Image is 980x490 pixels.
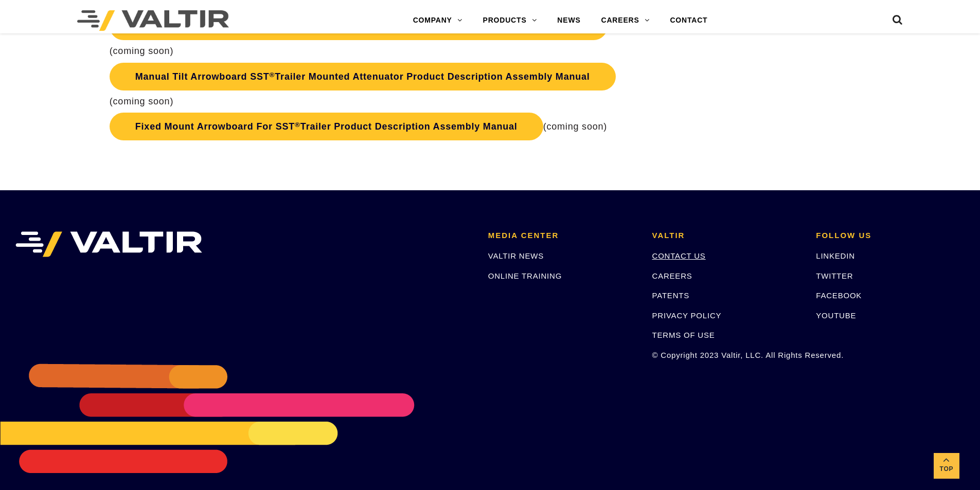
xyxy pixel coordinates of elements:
[652,251,706,260] a: CONTACT US
[15,231,202,257] img: VALTIR
[652,231,801,240] h2: VALTIR
[652,349,801,361] p: © Copyright 2023 Valtir, LLC. All Rights Reserved.
[652,291,690,300] a: PATENTS
[934,463,959,475] span: Top
[816,311,856,320] a: YOUTUBE
[488,251,544,260] a: VALTIR NEWS
[295,121,300,129] sup: ®
[660,10,718,31] a: CONTACT
[270,71,275,79] sup: ®
[934,453,959,479] a: Top
[403,10,473,31] a: COMPANY
[110,63,616,90] a: Manual Tilt Arrowboard SST®Trailer Mounted Attenuator Product Description Assembly Manual
[816,251,855,260] a: LINKEDIN
[591,10,660,31] a: CAREERS
[652,311,722,320] a: PRIVACY POLICY
[816,231,965,240] h2: FOLLOW US
[488,231,637,240] h2: MEDIA CENTER
[652,271,692,280] a: CAREERS
[816,291,862,300] a: FACEBOOK
[110,113,543,140] a: Fixed Mount Arrowboard For SST®Trailer Product Description Assembly Manual
[77,10,229,31] img: Valtir
[652,331,715,339] a: TERMS OF USE
[816,271,853,280] a: TWITTER
[547,10,591,31] a: NEWS
[488,271,562,280] a: ONLINE TRAINING
[473,10,547,31] a: PRODUCTS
